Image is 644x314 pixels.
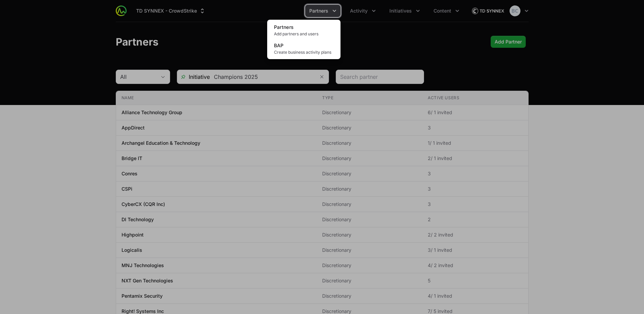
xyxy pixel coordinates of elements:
[305,5,341,17] div: Partners menu
[269,39,339,58] a: BAPCreate business activity plans
[269,21,339,39] a: PartnersAdd partners and users
[274,24,294,30] span: Partners
[127,5,463,17] div: Main navigation
[274,31,334,37] span: Add partners and users
[274,42,284,48] span: BAP
[274,50,334,55] span: Create business activity plans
